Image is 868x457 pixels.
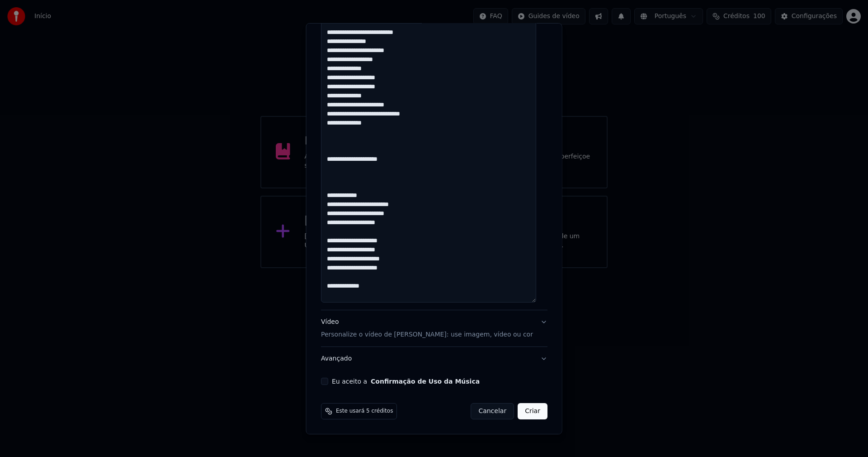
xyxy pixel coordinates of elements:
button: Eu aceito a [371,378,480,385]
span: Este usará 5 créditos [336,408,393,415]
div: Vídeo [321,317,533,339]
button: Cancelar [471,403,514,419]
button: Avançado [321,347,547,370]
label: Eu aceito a [332,378,480,385]
button: VídeoPersonalize o vídeo de [PERSON_NAME]: use imagem, vídeo ou cor [321,310,547,346]
p: Personalize o vídeo de [PERSON_NAME]: use imagem, vídeo ou cor [321,330,533,339]
button: Criar [518,403,547,419]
